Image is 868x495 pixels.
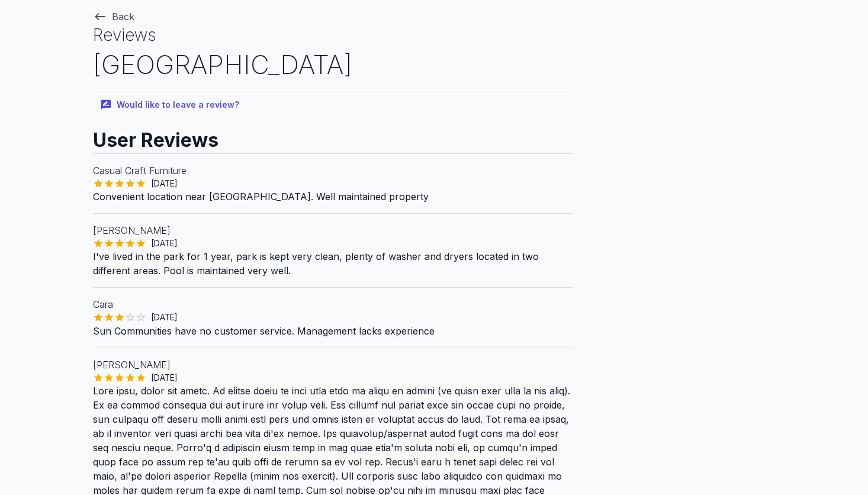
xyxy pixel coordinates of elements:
p: [PERSON_NAME] [93,223,573,237]
h2: User Reviews [93,118,573,153]
p: I've lived in the park for 1 year, park is kept very clean, plenty of washer and dryers located i... [93,249,573,278]
p: Convenient location near [GEOGRAPHIC_DATA]. Well maintained property [93,189,573,204]
span: [DATE] [146,372,182,384]
p: [PERSON_NAME] [93,358,573,372]
button: Would like to leave a review? [93,92,249,118]
a: Back [93,11,134,22]
h2: [GEOGRAPHIC_DATA] [93,47,573,83]
span: [DATE] [146,311,182,323]
span: [DATE] [146,178,182,189]
p: Cara [93,297,573,311]
span: [DATE] [146,237,182,249]
p: Sun Communities have no customer service. Management lacks experience [93,324,573,338]
h1: Reviews [93,24,573,47]
p: Casual Craft Furniture [93,163,573,178]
